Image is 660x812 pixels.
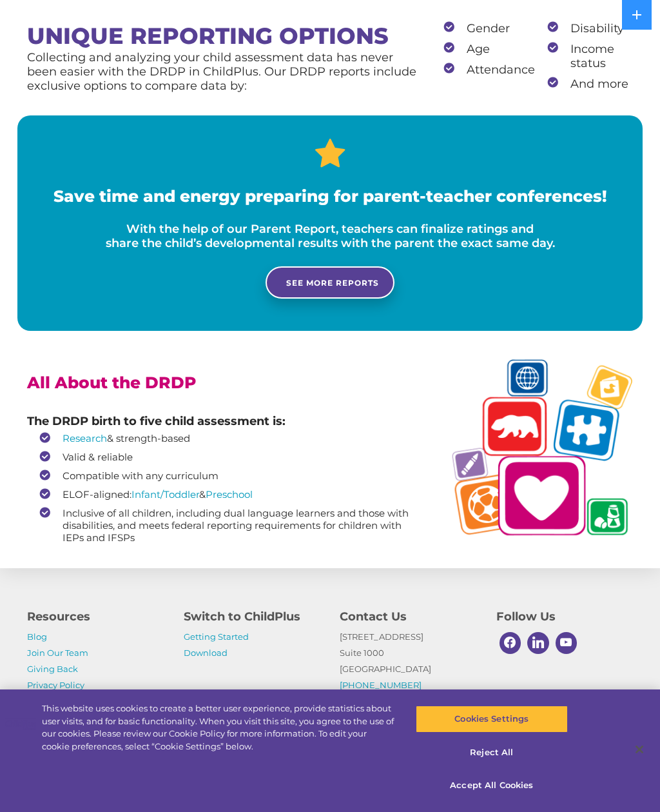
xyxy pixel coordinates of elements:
[27,21,425,50] h2: Unique Reporting Options
[184,631,249,642] a: Getting Started
[416,739,568,766] button: Reject All
[40,488,425,500] li: ELOF-aligned: &
[266,266,394,299] a: SEE MORE REPORTS
[340,680,422,690] a: [PHONE_NUMBER]
[496,629,525,657] a: Facebook
[42,702,396,753] div: This website uses cookies to create a better user experience, provide statistics about user visit...
[548,77,633,91] li: And more
[444,63,529,77] li: Attendance
[548,42,633,70] li: Income status
[340,629,477,709] p: [STREET_ADDRESS] Suite 1000 [GEOGRAPHIC_DATA]
[552,629,581,657] a: Youtube
[27,631,47,642] a: Blog
[27,608,164,626] h4: Resources
[27,375,425,391] h3: All About the DRDP
[27,413,425,429] p: The DRDP birth to five child assessment is:
[131,488,199,500] a: Infant/Toddler
[444,42,529,56] li: Age
[416,706,568,733] button: Cookies Settings
[340,608,477,626] h4: Contact Us
[27,222,633,250] p: With the help of our Parent Report, teachers can finalize ratings and share the child’s developme...
[40,451,425,463] li: Valid & reliable
[40,470,425,482] li: Compatible with any curriculum
[625,735,654,764] button: Close
[184,608,321,626] h4: Switch to ChildPlus
[496,608,634,626] h4: Follow Us
[27,680,84,690] a: Privacy Policy
[27,664,78,674] a: Giving Back
[548,21,633,35] li: Disability
[27,50,425,93] p: Collecting and analyzing your child assessment data has never been easier with the DRDP in ChildP...
[206,488,253,500] a: Preschool
[27,186,633,206] h3: Save time and energy preparing for parent-teacher conferences!
[63,432,107,444] a: Research
[40,432,425,444] li: & strength-based
[416,772,568,799] button: Accept All Cookies
[184,648,228,658] a: Download
[524,629,552,657] a: Linkedin
[444,357,633,546] img: DRDP-Stack
[444,21,529,35] li: Gender
[27,648,88,658] a: Join Our Team
[286,278,379,288] span: SEE MORE REPORTS
[40,507,425,544] li: Inclusive of all children, including dual language learners and those with disabilities, and meet...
